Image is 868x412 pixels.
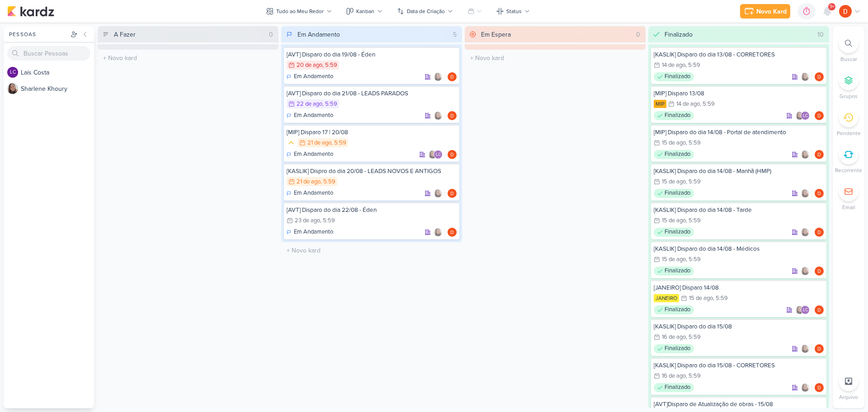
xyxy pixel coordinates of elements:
img: Diego Lima | TAGAWA [815,344,824,353]
div: Finalizado [654,72,694,81]
div: A Fazer [114,30,136,39]
p: Finalizado [665,72,690,81]
img: Diego Lima | TAGAWA [448,228,457,237]
p: Finalizado [665,267,690,276]
div: 22 de ago [297,101,322,107]
div: , 5:59 [686,334,701,340]
p: Finalizado [665,305,690,314]
div: Colaboradores: Sharlene Khoury, Laís Costa [795,305,812,314]
input: + Novo kard [99,51,277,65]
div: , 5:59 [686,218,701,224]
div: Colaboradores: Sharlene Khoury [801,150,812,159]
p: Em Andamento [294,228,333,237]
div: Responsável: Diego Lima | TAGAWA [815,72,824,81]
img: Diego Lima | TAGAWA [815,305,824,314]
div: Colaboradores: Sharlene Khoury [434,189,445,198]
div: Colaboradores: Sharlene Khoury [801,72,812,81]
p: Finalizado [665,189,690,198]
div: Novo Kard [756,7,787,16]
div: Pessoas [7,30,69,38]
div: [AVT] Disparo do dia 22/08 - Éden [287,206,457,214]
div: [AVT] Disparo do dia 19/08 - Éden [287,51,457,59]
div: 10 [814,30,827,39]
div: 15 de ago [662,218,686,224]
div: 23 de ago [295,218,320,224]
div: Colaboradores: Sharlene Khoury [801,383,812,392]
div: Finalizado [654,228,694,237]
p: Em Andamento [294,150,333,159]
img: Diego Lima | TAGAWA [815,111,824,120]
img: Sharlene Khoury [7,83,18,94]
p: LC [10,70,16,75]
div: 14 de ago [676,101,700,107]
img: Diego Lima | TAGAWA [815,383,824,392]
div: Responsável: Diego Lima | TAGAWA [815,150,824,159]
div: Em Andamento [297,30,340,39]
div: , 5:59 [322,62,337,68]
div: 21 de ago [297,179,321,185]
img: Sharlene Khoury [801,189,810,198]
p: Em Andamento [294,111,333,120]
p: LC [803,114,808,118]
div: MIP [654,100,666,108]
p: Em Andamento [294,189,333,198]
div: Colaboradores: Sharlene Khoury [801,189,812,198]
p: Buscar [840,55,857,63]
div: Responsável: Diego Lima | TAGAWA [815,189,824,198]
div: Responsável: Diego Lima | TAGAWA [815,383,824,392]
div: Colaboradores: Sharlene Khoury [801,344,812,353]
div: Responsável: Diego Lima | TAGAWA [815,305,824,314]
p: Finalizado [665,383,690,392]
div: Laís Costa [801,111,810,120]
div: [AVT]Disparo de Atualização de obras - 15/08 [654,400,824,408]
div: , 5:59 [700,101,715,107]
div: Laís Costa [801,305,810,314]
div: Responsável: Diego Lima | TAGAWA [815,111,824,120]
div: Em Andamento [287,111,333,120]
div: Responsável: Diego Lima | TAGAWA [815,228,824,237]
div: 21 de ago [307,140,331,146]
div: [AVT] Disparo do dia 21/08 - LEADS PARADOS [287,89,457,98]
div: 20 de ago [297,62,322,68]
div: 14 de ago [662,62,685,68]
p: Email [842,203,855,211]
div: , 5:59 [322,101,337,107]
img: Diego Lima | TAGAWA [448,111,457,120]
div: Colaboradores: Sharlene Khoury [434,72,445,81]
p: Finalizado [665,344,690,353]
div: Finalizado [654,305,694,314]
div: Finalizado [654,383,694,392]
div: [MIP] Disparo 17 | 20/08 [287,128,457,136]
p: Grupos [840,92,858,100]
div: 16 de ago [662,373,686,379]
img: Sharlene Khoury [434,189,443,198]
div: Finalizado [665,30,693,39]
div: Finalizado [654,150,694,159]
div: Prioridade Média [287,138,296,147]
img: Diego Lima | TAGAWA [815,267,824,276]
div: Responsável: Diego Lima | TAGAWA [448,189,457,198]
img: Diego Lima | TAGAWA [815,189,824,198]
div: Responsável: Diego Lima | TAGAWA [448,72,457,81]
img: Sharlene Khoury [801,72,810,81]
div: Responsável: Diego Lima | TAGAWA [448,228,457,237]
img: Sharlene Khoury [801,228,810,237]
img: Diego Lima | TAGAWA [815,150,824,159]
img: kardz.app [7,6,54,17]
div: [JANEIRO] Disparo 14/08 [654,284,824,292]
div: L a í s C o s t a [21,68,94,77]
img: Sharlene Khoury [795,305,804,314]
div: Em Andamento [287,189,333,198]
div: [KASLIK] Disparo do dia 15/08 [654,323,824,331]
div: Em Espera [481,30,511,39]
div: Colaboradores: Sharlene Khoury, Laís Costa [428,150,445,159]
div: Responsável: Diego Lima | TAGAWA [448,150,457,159]
div: 0 [265,30,277,39]
img: Diego Lima | TAGAWA [839,5,852,18]
p: LC [803,308,808,313]
div: [KASLIK] Disparo do dia 15/08 - CORRETORES [654,361,824,370]
div: [KASLIK] Dispro do dia 20/08 - LEADS NOVOS E ANTIGOS [287,167,457,175]
div: Colaboradores: Sharlene Khoury [434,111,445,120]
div: Em Andamento [287,150,333,159]
img: Diego Lima | TAGAWA [448,150,457,159]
